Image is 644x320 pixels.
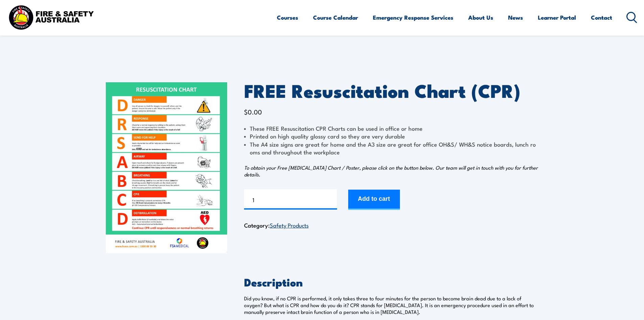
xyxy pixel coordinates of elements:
bdi: 0.00 [244,107,262,116]
span: $ [244,107,248,116]
a: Learner Portal [538,8,576,26]
input: Product quantity [244,189,337,210]
a: Emergency Response Services [373,8,453,26]
h2: Description [244,277,539,286]
a: About Us [468,8,493,26]
li: These FREE Resuscitation CPR Charts can be used in office or home [244,124,539,132]
li: Printed on high quality glossy card so they are very durable [244,132,539,140]
a: Contact [591,8,612,26]
a: Safety Products [270,221,309,229]
a: News [508,8,523,26]
em: To obtain your Free [MEDICAL_DATA] Chart / Poster, please click on the button below. Our team wil... [244,164,538,178]
h1: FREE Resuscitation Chart (CPR) [244,82,539,98]
img: FREE Resuscitation Chart - What are the 7 steps to CPR? [106,82,227,253]
span: Category: [244,221,309,229]
a: Course Calendar [313,8,358,26]
button: Add to cart [348,190,400,210]
p: Did you know, if no CPR is performed, it only takes three to four minutes for the person to becom... [244,295,539,315]
a: Courses [277,8,298,26]
li: The A4 size signs are great for home and the A3 size are great for office OH&S/ WH&S notice board... [244,140,539,156]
